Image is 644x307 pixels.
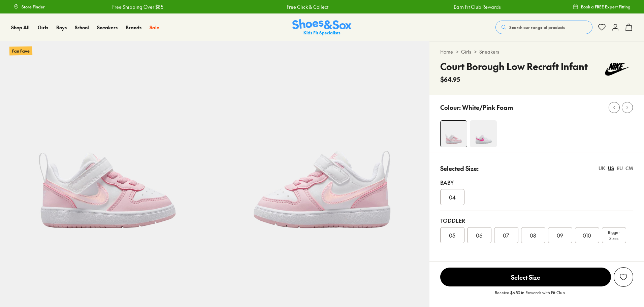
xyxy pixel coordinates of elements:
a: Girls [461,48,471,55]
div: UK [599,165,605,172]
span: 05 [449,231,455,239]
button: Select Size [440,267,611,287]
a: Boys [56,24,67,31]
h4: Court Borough Low Recraft Infant [440,59,588,73]
span: Book a FREE Expert Fitting [581,4,631,10]
img: SNS_Logo_Responsive.svg [292,19,352,36]
span: 09 [557,231,563,239]
a: School [75,24,89,31]
span: 04 [449,193,456,201]
span: Sale [150,24,159,31]
span: 08 [530,231,536,239]
img: 4-502002_1 [470,120,497,147]
a: Free Shipping Over $85 [89,3,140,10]
span: Sneakers [97,24,118,31]
a: Earn Fit Club Rewards [430,3,477,10]
span: School [75,24,89,31]
span: Select Size [440,268,611,286]
p: Selected Size: [440,164,479,173]
span: Shop All [11,24,30,31]
p: White/Pink Foam [462,103,513,112]
a: Sale [150,24,159,31]
button: Add to Wishlist [614,267,633,287]
div: US [608,165,614,172]
p: Fan Fave [9,46,32,55]
span: Store Finder [22,4,45,10]
button: Search our range of products [495,21,592,34]
a: Shop All [11,24,30,31]
span: 07 [503,231,509,239]
span: 010 [583,231,591,239]
span: 06 [476,231,482,239]
a: Home [440,48,453,55]
span: Brands [126,24,141,31]
a: Shoes & Sox [292,19,352,36]
div: > > [440,48,633,55]
div: Baby [440,178,633,186]
img: 4-454369_1 [441,121,467,147]
span: Girls [38,24,48,31]
a: Girls [38,24,48,31]
img: 5-454370_1 [215,41,429,256]
div: EU [617,165,623,172]
div: Unsure on sizing? We have a range of resources to help [440,260,633,267]
div: Toddler [440,216,633,224]
a: Sneakers [97,24,118,31]
a: Free Click & Collect [263,3,305,10]
p: Colour: [440,103,461,112]
a: Book a FREE Expert Fitting [573,1,631,13]
span: $64.95 [440,75,460,84]
span: Boys [56,24,67,31]
p: Receive $6.50 in Rewards with Fit Club [495,289,565,302]
div: CM [625,165,633,172]
a: Store Finder [13,1,45,13]
img: Vendor logo [601,59,633,80]
span: Search our range of products [509,24,565,30]
span: Bigger Sizes [608,229,620,241]
a: Sneakers [479,48,499,55]
a: Brands [126,24,141,31]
